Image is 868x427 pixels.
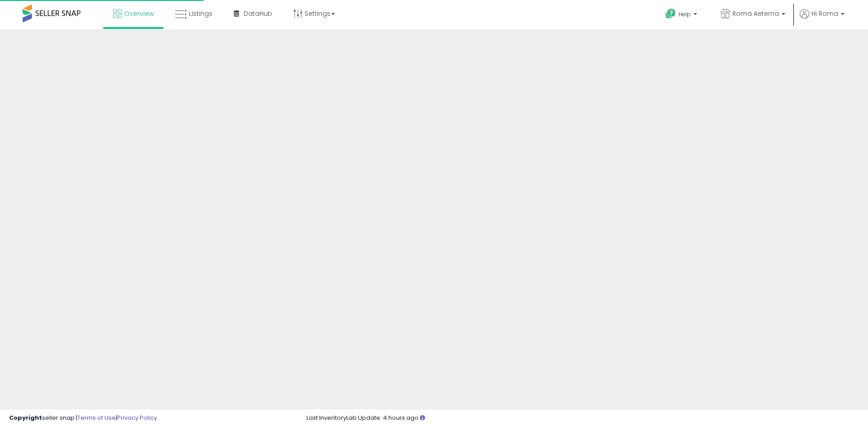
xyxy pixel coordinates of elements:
[244,9,272,18] span: DataHub
[811,9,838,18] span: Hi Roma
[658,1,706,29] a: Help
[189,9,212,18] span: Listings
[665,8,676,19] i: Get Help
[679,10,691,18] span: Help
[124,9,154,18] span: Overview
[732,9,779,18] span: Roma Aeterna
[800,9,844,29] a: Hi Roma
